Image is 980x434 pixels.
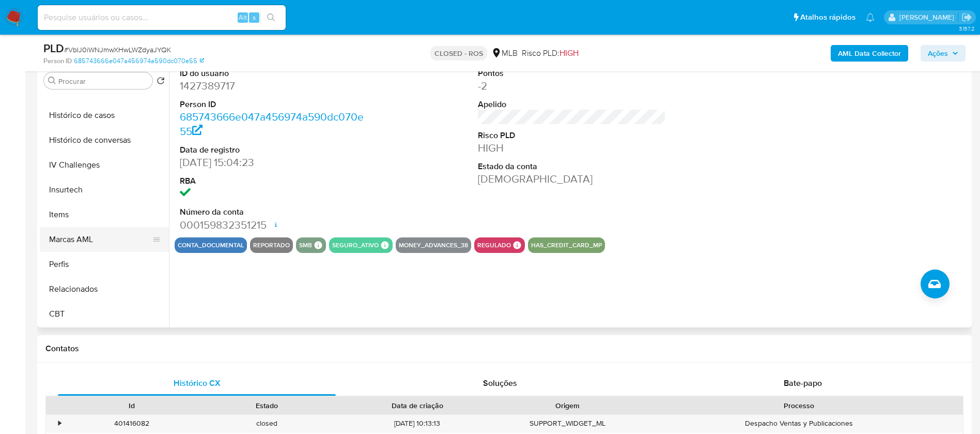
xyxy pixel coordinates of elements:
button: AML Data Collector [831,45,908,62]
dd: [DEMOGRAPHIC_DATA] [478,172,666,186]
div: 401416082 [64,415,199,432]
div: Processo [643,400,956,411]
button: CBT [40,302,169,326]
b: Person ID [43,56,72,66]
dt: Número da conta [180,206,368,218]
input: Procurar [58,77,148,86]
div: • [58,418,61,428]
button: conta_documental [178,243,244,247]
button: smb [299,243,312,247]
button: Perfis [40,252,169,277]
span: Bate-papo [784,377,822,389]
div: Id [71,400,192,411]
button: Marcas AML [40,227,161,252]
span: s [253,12,256,22]
dd: HIGH [478,141,666,155]
span: 3.157.2 [959,24,975,33]
span: Histórico CX [174,377,221,389]
span: Alt [239,12,247,22]
dt: RBA [180,175,368,187]
span: # VbIJ0iWNJmwXHwLWZdyaJYQK [64,44,171,55]
button: Histórico de conversas [40,128,169,153]
button: regulado [477,243,511,247]
dt: Risco PLD [478,130,666,141]
dt: Estado da conta [478,161,666,172]
button: seguro_ativo [332,243,379,247]
dt: Data de registro [180,144,368,156]
button: Procurar [48,77,56,85]
span: Risco PLD: [522,48,579,59]
a: Notificações [866,13,875,22]
a: Sair [961,12,972,23]
button: Histórico de casos [40,103,169,128]
button: search-icon [260,10,282,25]
button: Ações [921,45,966,62]
dt: Pontos [478,68,666,79]
dt: ID do usuário [180,68,368,79]
div: [DATE] 10:13:13 [335,415,500,432]
dd: 1427389717 [180,79,368,93]
button: Retornar ao pedido padrão [157,77,165,88]
button: money_advances_38 [399,243,468,247]
div: MLB [491,48,518,59]
dd: 000159832351215 [180,218,368,232]
dd: -2 [478,79,666,93]
b: AML Data Collector [838,45,901,62]
p: CLOSED - ROS [430,46,487,61]
p: weverton.gomes@mercadopago.com.br [899,12,958,22]
div: Estado [207,400,328,411]
b: PLD [43,40,64,56]
button: has_credit_card_mp [531,243,602,247]
a: 685743666e047a456974a590dc070e55 [180,109,364,139]
span: HIGH [559,47,579,59]
input: Pesquise usuários ou casos... [38,11,286,24]
div: Origem [507,400,628,411]
button: Relacionados [40,277,169,302]
div: SUPPORT_WIDGET_ML [500,415,635,432]
div: Data de criação [342,400,493,411]
button: reportado [253,243,290,247]
a: 685743666e047a456974a590dc070e55 [74,56,204,66]
span: Ações [928,45,948,62]
h1: Contatos [45,343,963,354]
button: IV Challenges [40,153,169,177]
dt: Apelido [478,99,666,110]
dt: Person ID [180,99,368,110]
div: Despacho Ventas y Publicaciones [635,415,963,432]
dd: [DATE] 15:04:23 [180,155,368,170]
div: closed [199,415,335,432]
span: Atalhos rápidos [800,12,855,23]
span: Soluções [483,377,517,389]
button: Items [40,202,169,227]
button: Insurtech [40,177,169,202]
